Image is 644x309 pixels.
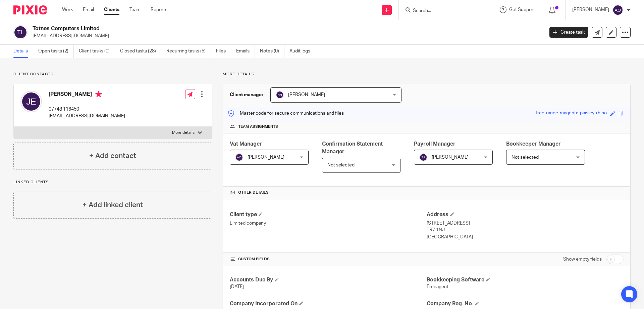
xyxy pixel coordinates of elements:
[427,276,624,283] h4: Bookkeeping Software
[230,300,427,307] h4: Company Incorporated On
[276,91,284,99] img: svg%3E
[412,8,473,14] input: Search
[120,45,161,58] a: Closed tasks (28)
[230,284,244,289] span: [DATE]
[49,113,125,119] p: [EMAIL_ADDRESS][DOMAIN_NAME]
[289,45,315,58] a: Audit logs
[62,6,73,13] a: Work
[38,45,74,58] a: Open tasks (2)
[49,91,125,99] h4: [PERSON_NAME]
[20,91,42,112] img: svg%3E
[79,45,115,58] a: Client tasks (0)
[432,155,469,160] span: [PERSON_NAME]
[230,257,427,262] h4: CUSTOM FIELDS
[260,45,284,58] a: Notes (0)
[327,163,355,167] span: Not selected
[248,155,284,160] span: [PERSON_NAME]
[13,25,28,39] img: svg%3E
[509,7,535,12] span: Get Support
[83,6,94,13] a: Email
[13,5,47,14] img: Pixie
[236,45,255,58] a: Emails
[33,33,539,39] p: [EMAIL_ADDRESS][DOMAIN_NAME]
[563,256,602,263] label: Show empty fields
[216,45,231,58] a: Files
[166,45,211,58] a: Recurring tasks (5)
[151,6,167,13] a: Reports
[104,6,119,13] a: Clients
[427,284,448,289] span: Freeagent
[612,5,623,15] img: svg%3E
[89,151,136,161] h4: + Add contact
[172,130,195,136] p: More details
[238,124,278,129] span: Team assignments
[427,234,624,240] p: [GEOGRAPHIC_DATA]
[419,153,427,161] img: svg%3E
[414,141,455,147] span: Payroll Manager
[95,91,102,98] i: Primary
[549,27,588,38] a: Create task
[13,45,33,58] a: Details
[238,190,269,195] span: Other details
[506,141,561,147] span: Bookkeeper Manager
[427,300,624,307] h4: Company Reg. No.
[228,110,344,117] p: Master code for secure communications and files
[536,110,607,117] div: free-range-magenta-paisley-rhino
[235,153,243,161] img: svg%3E
[322,141,383,154] span: Confirmation Statement Manager
[83,200,143,210] h4: + Add linked client
[288,92,325,97] span: [PERSON_NAME]
[230,91,264,98] h3: Client manager
[230,211,427,218] h4: Client type
[427,220,624,227] p: [STREET_ADDRESS]
[230,220,427,227] p: Limited company
[230,141,262,147] span: Vat Manager
[33,25,438,32] h2: Totnes Computers Limited
[512,155,539,160] span: Not selected
[427,227,624,233] p: TR7 1NJ
[129,6,141,13] a: Team
[223,72,631,77] p: More details
[49,106,125,113] p: 07748 116450
[13,180,212,185] p: Linked clients
[427,211,624,218] h4: Address
[230,276,427,283] h4: Accounts Due By
[572,6,609,13] p: [PERSON_NAME]
[13,72,212,77] p: Client contacts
